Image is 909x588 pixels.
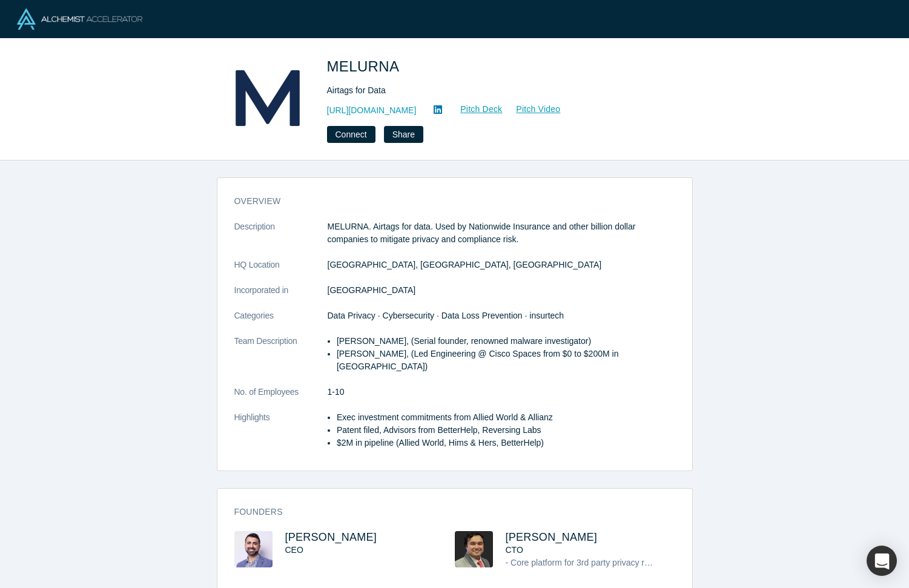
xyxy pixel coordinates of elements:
dt: Highlights [234,411,328,462]
a: [PERSON_NAME] [506,531,598,543]
button: Share [384,126,423,143]
a: Pitch Deck [447,102,503,116]
dt: Categories [234,309,328,335]
a: Pitch Video [503,102,561,116]
span: Data Privacy · Cybersecurity · Data Loss Prevention · insurtech [328,311,564,320]
dt: Incorporated in [234,284,328,309]
dt: Team Description [234,335,328,386]
dt: HQ Location [234,259,328,284]
img: MELURNA's Logo [225,56,310,140]
dt: Description [234,220,328,259]
dt: No. of Employees [234,386,328,411]
div: Airtags for Data [327,84,666,97]
dd: 1-10 [328,386,675,398]
dd: [GEOGRAPHIC_DATA], [GEOGRAPHIC_DATA], [GEOGRAPHIC_DATA] [328,259,675,271]
span: MELURNA [327,58,403,74]
li: Exec investment commitments from Allied World & Allianz [337,411,675,424]
h3: Founders [234,506,658,518]
p: MELURNA. Airtags for data. Used by Nationwide Insurance and other billion dollar companies to mit... [328,220,675,246]
a: [URL][DOMAIN_NAME] [327,104,417,117]
li: [PERSON_NAME], (Serial founder, renowned malware investigator) [337,335,675,348]
span: CEO [285,545,303,555]
img: Alchemist Logo [17,8,142,30]
span: CTO [506,545,523,555]
img: Sam Jadali's Profile Image [234,531,273,567]
li: [PERSON_NAME], (Led Engineering @ Cisco Spaces from $0 to $200M in [GEOGRAPHIC_DATA]) [337,348,675,373]
a: [PERSON_NAME] [285,531,377,543]
button: Connect [327,126,375,143]
h3: overview [234,195,658,208]
li: $2M in pipeline (Allied World, Hims & Hers, BetterHelp) [337,437,675,449]
li: Patent filed, Advisors from BetterHelp, Reversing Labs [337,424,675,437]
img: Abhishek Bhattacharyya's Profile Image [455,531,493,567]
dd: [GEOGRAPHIC_DATA] [328,284,675,297]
